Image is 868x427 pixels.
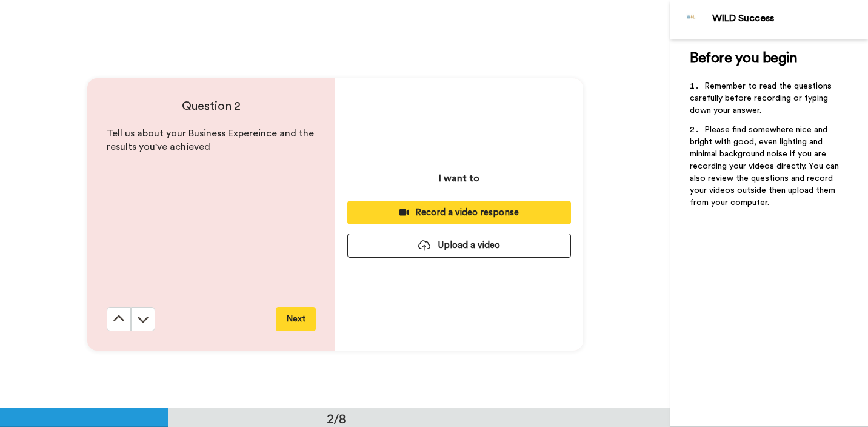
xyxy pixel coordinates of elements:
[690,51,797,66] span: Before you begin
[307,410,366,427] div: 2/8
[347,201,571,224] button: Record a video response
[690,126,841,207] span: Please find somewhere nice and bright with good, even lighting and minimal background noise if yo...
[357,206,561,219] div: Record a video response
[690,82,834,115] span: Remember to read the questions carefully before recording or typing down your answer.
[347,234,571,257] button: Upload a video
[677,5,706,34] img: Profile Image
[107,98,316,115] h4: Question 2
[107,129,316,152] span: Tell us about your Business Expereince and the results you've achieved
[276,307,316,331] button: Next
[712,13,867,24] div: WILD Success
[439,171,479,186] p: I want to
